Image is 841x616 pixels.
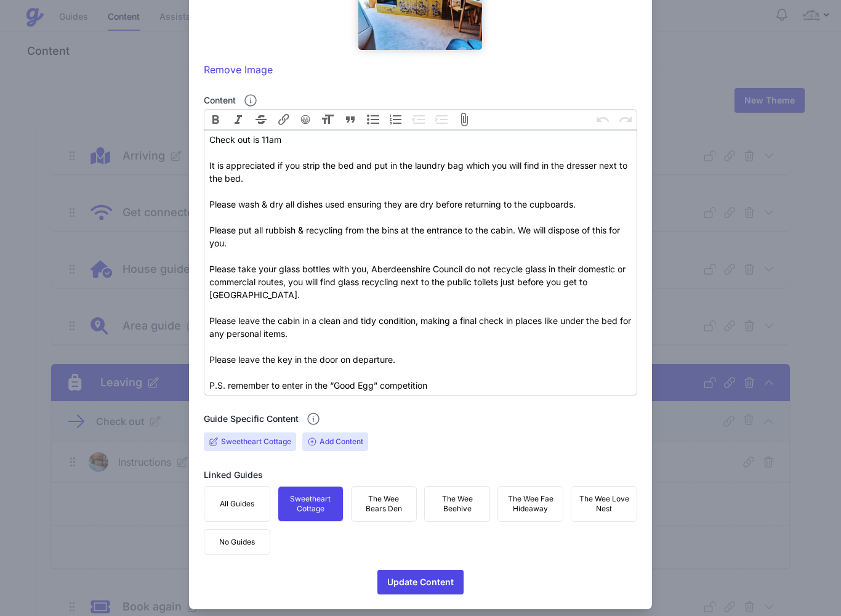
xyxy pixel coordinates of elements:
div: Check out is 11am It is appreciated if you strip the bed and put in the laundry bag which you wil... [209,133,632,198]
button: All Guides [204,486,270,522]
button: Increase Level [430,109,453,130]
div: Please leave the key in the door on departure. P.S. remember to enter in the “Good Egg” competition [209,353,632,392]
div: Please take your glass bottles with you, Aberdeenshire Council do not recycle glass in their dome... [209,262,632,314]
button: Bullets [361,109,384,130]
button: Strikethrough [249,109,272,130]
button: 😀 [295,109,316,130]
div: Please wash & dry all dishes used ensuring they are dry before returning to the cupboards. [209,198,632,224]
button: The Wee Fae Hideaway [497,486,563,522]
button: Decrease Level [407,109,430,130]
button: Italic [227,109,249,130]
span: The Wee Love Nest [579,494,629,514]
label: Content [204,94,236,107]
input: Sweetheart Cottage [221,437,291,447]
button: Quote [339,109,361,130]
button: The Wee Beehive [424,486,490,522]
div: Please leave the cabin in a clean and tidy condition, making a final check in places like under t... [209,314,632,353]
button: The Wee Love Nest [571,486,637,522]
h2: Guide Specific Content [204,413,299,425]
span: Update Content [387,570,454,594]
span: No Guides [219,537,255,547]
h2: Linked Guides [204,469,263,481]
button: Numbers [384,109,407,130]
span: Add Content [302,432,368,451]
button: Heading [316,109,339,130]
span: The Wee Beehive [432,494,482,514]
div: Please put all rubbish & recycling from the bins at the entrance to the cabin. We will dispose of... [209,224,632,262]
button: No Guides [204,529,270,555]
trix-editor: Content [204,130,637,395]
span: All Guides [220,499,254,509]
span: The Wee Fae Hideaway [505,494,555,514]
span: The Wee Bears Den [359,494,409,514]
button: Undo [592,109,614,130]
button: Redo [614,109,637,130]
button: Attach Files [453,109,475,130]
button: Update Content [377,570,464,594]
button: The Wee Bears Den [351,486,417,522]
button: Bold [204,109,227,130]
button: Link [272,109,295,130]
a: Remove Image [204,63,273,76]
button: Sweetheart Cottage [278,486,344,522]
span: Sweetheart Cottage [286,494,336,514]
